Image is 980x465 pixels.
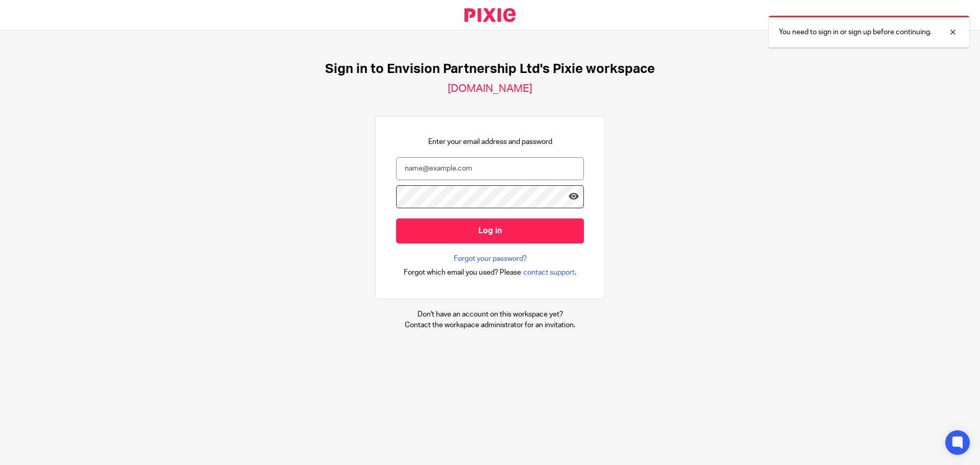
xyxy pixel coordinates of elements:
p: You need to sign in or sign up before continuing. [779,27,932,37]
div: . [404,266,577,278]
p: Don't have an account on this workspace yet? [405,309,575,320]
h2: [DOMAIN_NAME] [448,82,532,95]
p: Enter your email address and password [428,137,552,147]
p: Contact the workspace administrator for an invitation. [405,320,575,330]
span: contact support [523,267,575,278]
span: Forgot which email you used? Please [404,267,521,278]
h1: Sign in to Envision Partnership Ltd's Pixie workspace [325,61,655,77]
input: Log in [396,218,584,243]
a: Forgot your password? [454,254,527,264]
input: name@example.com [396,157,584,180]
